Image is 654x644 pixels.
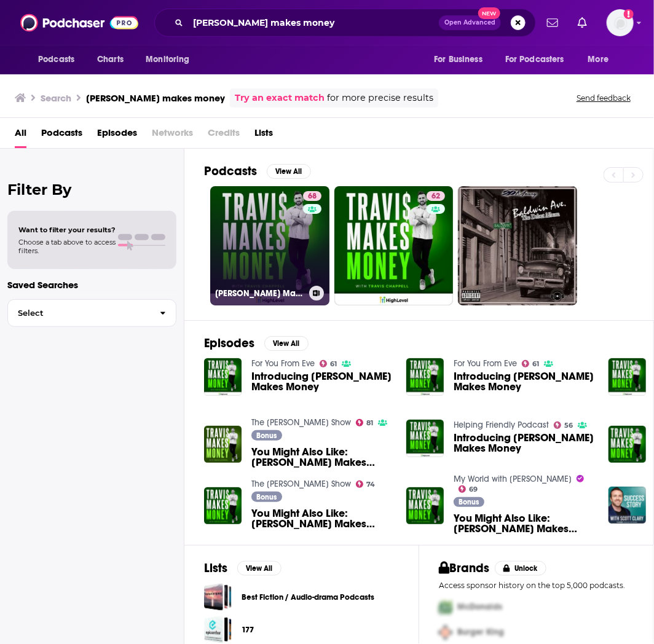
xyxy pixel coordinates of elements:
svg: Add a profile image [624,9,634,19]
button: Send feedback [573,93,634,103]
img: User Profile [607,9,634,36]
a: 177 [242,623,254,637]
span: More [588,51,609,68]
a: PodcastsView All [204,163,311,179]
span: Logged in as hmill [607,9,634,36]
img: You Might Also Like: Travis Makes Money [609,426,646,463]
a: My World with Jeff Jarrett [454,474,572,484]
a: You Might Also Like: Travis Makes Money [454,513,594,534]
span: Choose a tab above to access filters. [18,238,116,255]
img: Introducing Travis Makes Money [406,358,444,396]
a: 69 [459,485,478,493]
button: open menu [580,48,624,71]
img: Guest Podcast: Make Money with a Podcast (Travis Makes Money) [609,487,646,524]
h2: Filter By [7,181,176,198]
button: open menu [497,48,582,71]
h3: [PERSON_NAME] Makes Money [215,288,304,299]
span: Credits [208,123,240,148]
a: EpisodesView All [204,336,309,351]
a: For You From Eve [251,358,315,369]
button: View All [237,561,282,576]
span: 61 [330,361,337,367]
a: Try an exact match [235,91,325,105]
span: Bonus [256,432,277,439]
span: Podcasts [38,51,74,68]
a: The Sarah Fraser Show [251,417,351,428]
span: You Might Also Like: [PERSON_NAME] Makes Money [251,447,392,468]
span: You Might Also Like: [PERSON_NAME] Makes Money [251,508,392,529]
span: Monitoring [146,51,189,68]
a: Podcasts [41,123,82,148]
a: Introducing Travis Makes Money [406,420,444,457]
h3: Search [41,92,71,104]
span: 68 [308,190,317,203]
a: Show notifications dropdown [542,12,563,33]
span: Burger King [457,627,504,638]
h2: Brands [439,560,490,576]
button: Open AdvancedNew [439,15,501,30]
a: 62 [427,191,445,201]
span: 81 [366,420,373,426]
h2: Podcasts [204,163,257,179]
a: You Might Also Like: Travis Makes Money [204,426,242,463]
button: View All [264,336,309,351]
span: Want to filter your results? [18,226,116,234]
img: First Pro Logo [434,595,457,620]
img: Introducing Travis Makes Money [204,358,242,396]
a: 56 [554,422,573,429]
a: You Might Also Like: Travis Makes Money [251,508,392,529]
p: Saved Searches [7,279,176,291]
a: Best Fiction / Audio-drama Podcasts [242,591,374,604]
a: 74 [356,481,376,488]
a: All [15,123,26,148]
a: The Chris Plante Show [251,479,351,489]
img: Introducing Travis Makes Money [609,358,646,396]
a: For You From Eve [454,358,517,369]
span: 56 [564,423,573,428]
div: Search podcasts, credits, & more... [154,9,536,37]
input: Search podcasts, credits, & more... [188,13,439,33]
span: Bonus [256,493,277,501]
h2: Lists [204,560,227,576]
button: Show profile menu [607,9,634,36]
span: Introducing [PERSON_NAME] Makes Money [454,371,594,392]
span: Introducing [PERSON_NAME] Makes Money [251,371,392,392]
span: 177 [204,616,232,643]
img: Podchaser - Follow, Share and Rate Podcasts [20,11,138,34]
a: 61 [522,360,540,367]
span: 74 [366,482,375,487]
span: Bonus [459,498,479,506]
a: Episodes [97,123,137,148]
span: 61 [532,361,539,367]
button: open menu [425,48,498,71]
h3: [PERSON_NAME] makes money [86,92,225,104]
a: Show notifications dropdown [573,12,592,33]
a: Lists [254,123,273,148]
span: for more precise results [327,91,433,105]
a: 81 [356,419,374,426]
a: 62 [334,186,454,305]
a: 68 [303,191,321,201]
button: View All [267,164,311,179]
img: You Might Also Like: Travis Makes Money [406,487,444,525]
a: Helping Friendly Podcast [454,420,549,430]
span: Charts [97,51,124,68]
span: You Might Also Like: [PERSON_NAME] Makes Money [454,513,594,534]
span: For Business [434,51,483,68]
a: Charts [89,48,131,71]
span: Networks [152,123,193,148]
a: Best Fiction / Audio-drama Podcasts [204,583,232,611]
a: Introducing Travis Makes Money [454,371,594,392]
button: Select [7,299,176,327]
a: Introducing Travis Makes Money [454,433,594,454]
